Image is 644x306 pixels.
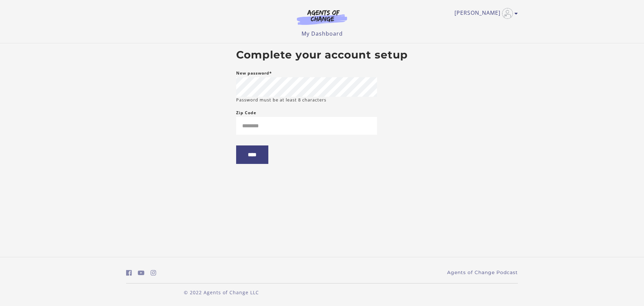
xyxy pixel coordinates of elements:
[126,270,132,276] i: https://www.facebook.com/groups/aswbtestprep (Open in a new window)
[236,49,408,61] h2: Complete your account setup
[138,268,145,278] a: https://www.youtube.com/c/AgentsofChangeTestPrepbyMeaganMitchell (Open in a new window)
[151,268,156,278] a: https://www.instagram.com/agentsofchangeprep/ (Open in a new window)
[236,97,326,103] small: Password must be at least 8 characters
[447,269,518,276] a: Agents of Change Podcast
[302,30,343,37] a: My Dashboard
[454,8,515,19] a: Toggle menu
[236,69,272,77] label: New password*
[126,268,132,278] a: https://www.facebook.com/groups/aswbtestprep (Open in a new window)
[138,270,145,276] i: https://www.youtube.com/c/AgentsofChangeTestPrepbyMeaganMitchell (Open in a new window)
[151,270,156,276] i: https://www.instagram.com/agentsofchangeprep/ (Open in a new window)
[236,109,256,117] label: Zip Code
[290,9,354,25] img: Agents of Change Logo
[126,289,317,296] p: © 2022 Agents of Change LLC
